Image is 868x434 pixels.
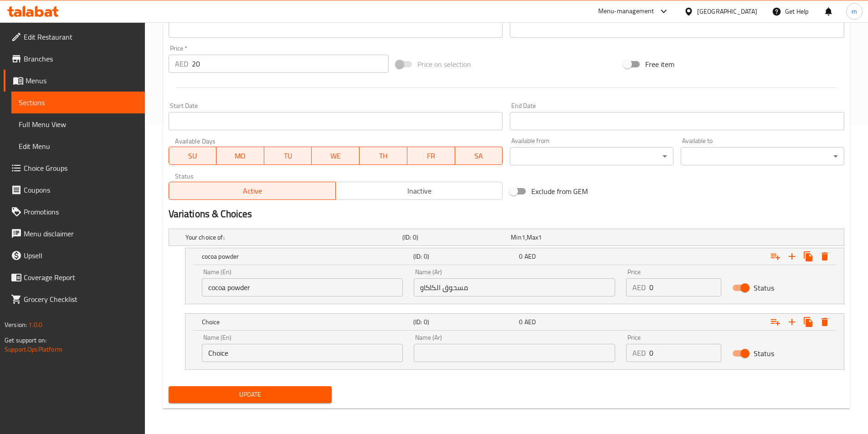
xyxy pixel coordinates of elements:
div: , [511,233,616,242]
button: Add choice group [767,248,784,265]
h5: Choice [202,317,410,327]
button: Add new choice [784,314,800,330]
span: Update [176,389,325,400]
a: Branches [4,48,145,70]
span: Min [511,231,521,243]
div: [GEOGRAPHIC_DATA] [697,6,757,16]
span: Choice Groups [24,163,138,174]
button: SU [169,147,217,165]
span: Full Menu View [19,119,138,130]
span: Status [754,348,774,359]
span: WE [315,149,356,163]
p: AED [175,58,188,69]
a: Menus [4,70,145,92]
div: Expand [169,229,844,245]
h5: Your choice of: [185,233,399,242]
a: Sections [11,92,145,113]
span: SU [173,149,213,163]
span: Edit Restaurant [24,31,138,42]
button: Delete cocoa powder [817,248,833,265]
input: Enter name En [202,344,403,362]
span: Get support on: [5,334,46,346]
div: ​ [510,147,673,165]
a: Upsell [4,245,145,266]
input: Please enter price [649,344,721,362]
span: 1 [522,231,525,243]
span: 0 [519,316,523,328]
input: Please enter price [192,55,389,73]
span: FR [411,149,452,163]
button: Active [169,182,336,200]
a: Coupons [4,179,145,201]
span: Sections [19,97,138,108]
div: Expand [185,314,844,330]
span: Promotions [24,206,138,217]
button: WE [312,147,360,165]
span: Grocery Checklist [24,294,138,305]
h5: (ID: 0) [413,252,515,261]
button: TU [264,147,312,165]
span: Price on selection [417,59,471,70]
div: Expand [185,248,844,265]
span: Inactive [339,184,499,198]
span: Coupons [24,184,138,195]
button: Clone new choice [800,314,817,330]
h5: (ID: 0) [402,233,507,242]
span: Free item [645,59,674,70]
span: 1 [538,231,542,243]
span: Menus [26,75,138,86]
a: Menu disclaimer [4,223,145,245]
a: Coverage Report [4,266,145,288]
button: Add new choice [784,248,800,265]
span: AED [524,316,536,328]
span: Upsell [24,250,138,261]
span: Max [527,231,538,243]
span: Status [754,282,774,293]
input: Please enter product barcode [169,20,503,38]
button: Clone new choice [800,248,817,265]
div: Menu-management [598,6,654,17]
span: m [852,6,857,16]
h5: cocoa powder [202,252,410,261]
button: SA [455,147,503,165]
span: AED [524,250,536,262]
input: Please enter product sku [510,20,844,38]
span: 0 [519,250,523,262]
span: 1.0.0 [28,319,42,331]
span: MO [220,149,261,163]
p: AED [632,347,646,358]
span: Edit Menu [19,141,138,152]
span: Menu disclaimer [24,228,138,239]
span: Branches [24,53,138,64]
span: SA [459,149,499,163]
button: Add choice group [767,314,784,330]
button: Delete Choice [817,314,833,330]
h2: Variations & Choices [169,207,844,221]
span: Active [173,184,332,198]
span: Exclude from GEM [531,186,588,197]
p: AED [632,282,646,293]
a: Full Menu View [11,113,145,135]
input: Please enter price [649,278,721,296]
a: Grocery Checklist [4,288,145,310]
button: Update [169,386,332,403]
h5: (ID: 0) [413,317,515,327]
a: Promotions [4,201,145,223]
span: Coverage Report [24,272,138,283]
span: TH [363,149,404,163]
a: Choice Groups [4,157,145,179]
button: TH [360,147,407,165]
button: FR [407,147,455,165]
input: Enter name Ar [414,278,615,296]
a: Edit Restaurant [4,26,145,48]
input: Enter name Ar [414,344,615,362]
button: MO [216,147,264,165]
a: Support.OpsPlatform [5,343,62,355]
span: Version: [5,319,27,331]
input: Enter name En [202,278,403,296]
button: Inactive [335,182,503,200]
a: Edit Menu [11,135,145,157]
div: ​ [681,147,844,165]
span: TU [268,149,308,163]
